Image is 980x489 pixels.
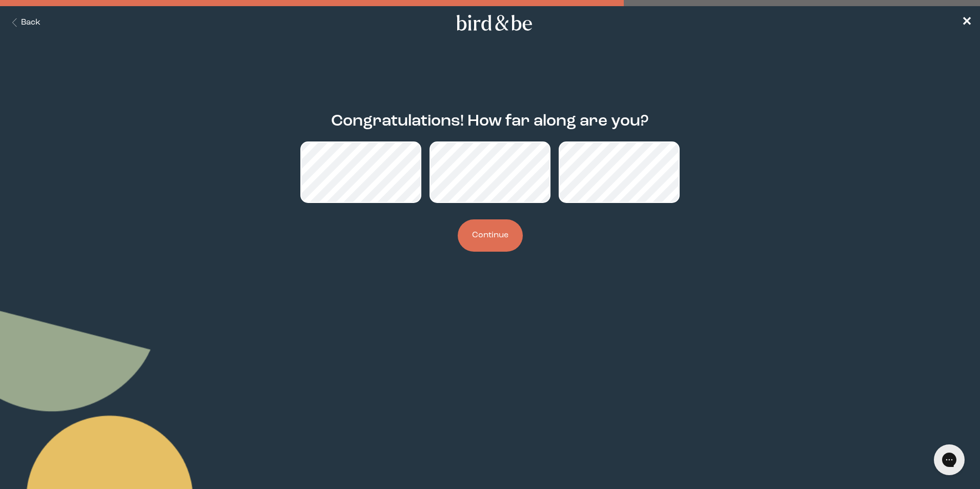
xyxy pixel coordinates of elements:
[8,17,40,29] button: Back Button
[962,16,972,29] span: ✕
[962,14,972,32] a: ✕
[929,441,970,479] iframe: Gorgias live chat messenger
[458,219,523,252] button: Continue
[331,110,649,133] h2: Congratulations! How far along are you?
